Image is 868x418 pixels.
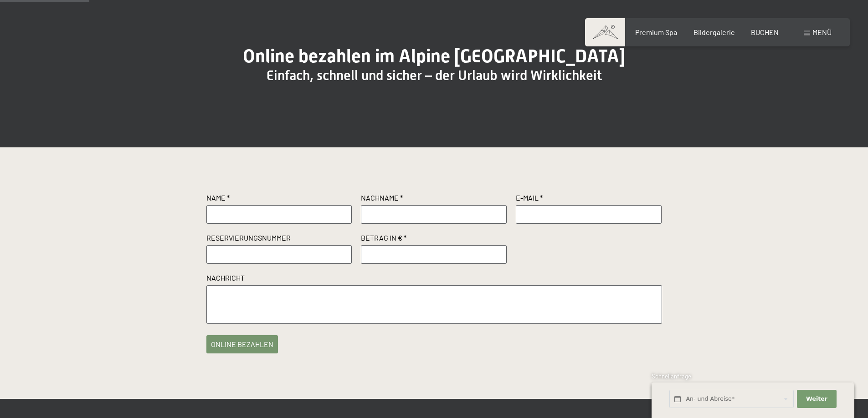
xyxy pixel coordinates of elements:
label: Betrag in € * [361,233,507,245]
span: Schnellanfrage [652,373,691,380]
span: Menü [812,28,832,36]
label: Nachname * [361,193,507,205]
span: Einfach, schnell und sicher – der Urlaub wird Wirklichkeit [267,67,602,83]
a: Premium Spa [635,28,677,36]
label: Reservierungsnummer [206,233,352,245]
span: Weiter [806,395,827,403]
button: Weiter [797,390,836,408]
label: Nachricht [206,273,662,285]
a: Bildergalerie [693,28,735,36]
button: online bezahlen [206,335,278,353]
a: BUCHEN [751,28,779,36]
label: E-Mail * [516,193,662,205]
label: Name * [206,193,352,205]
span: Online bezahlen im Alpine [GEOGRAPHIC_DATA] [243,45,625,67]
